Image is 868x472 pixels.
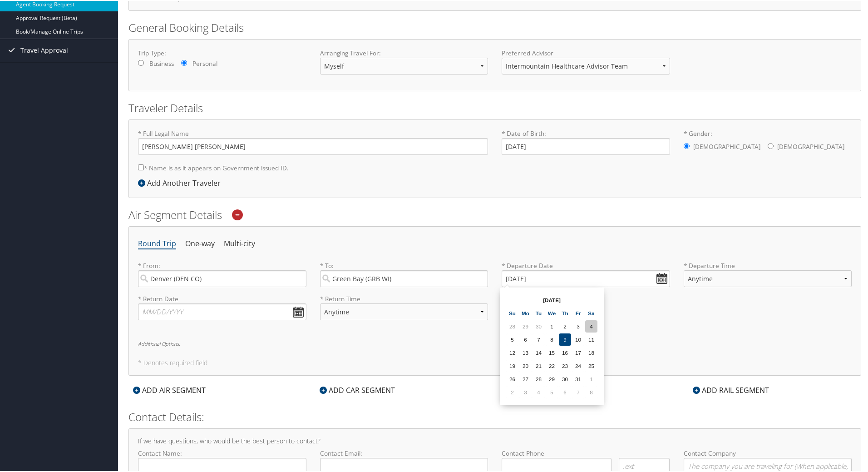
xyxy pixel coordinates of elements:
[546,333,558,345] td: 8
[768,142,774,148] input: * Gender:[DEMOGRAPHIC_DATA][DEMOGRAPHIC_DATA]
[138,137,488,154] input: * Full Legal Name
[138,437,852,443] h4: If we have questions, who would be the best person to contact?
[684,128,852,155] label: * Gender:
[533,346,545,358] td: 14
[138,340,852,345] h6: Additional Options:
[559,319,571,332] td: 2
[684,260,852,293] label: * Departure Time
[138,177,225,188] div: Add Another Traveler
[533,359,545,371] td: 21
[519,346,532,358] td: 13
[506,319,518,332] td: 28
[559,346,571,358] td: 16
[320,269,488,286] input: City or Airport Code
[138,269,306,286] input: City or Airport Code
[572,359,584,371] td: 24
[149,58,174,67] label: Business
[519,385,532,397] td: 3
[138,48,306,57] label: Trip Type:
[502,448,670,457] label: Contact Phone
[128,206,861,222] h2: Air Segment Details
[559,372,571,384] td: 30
[192,58,217,67] label: Personal
[506,306,518,318] th: Su
[777,137,844,154] label: [DEMOGRAPHIC_DATA]
[506,385,518,397] td: 2
[519,319,532,332] td: 29
[546,359,558,371] td: 22
[506,359,518,371] td: 19
[559,306,571,318] th: Th
[533,372,545,384] td: 28
[519,372,532,384] td: 27
[533,333,545,345] td: 7
[585,333,597,345] td: 11
[128,408,861,424] h2: Contact Details:
[138,159,289,175] label: * Name is as it appears on Government issued ID.
[502,137,670,154] input: * Date of Birth:
[585,319,597,332] td: 4
[546,372,558,384] td: 29
[320,260,488,286] label: * To:
[572,319,584,332] td: 3
[585,372,597,384] td: 1
[546,306,558,318] th: We
[502,128,670,154] label: * Date of Birth:
[572,306,584,318] th: Fr
[519,293,584,305] th: [DATE]
[519,359,532,371] td: 20
[128,384,210,395] div: ADD AIR SEGMENT
[559,359,571,371] td: 23
[128,19,861,35] h2: General Booking Details
[315,384,399,395] div: ADD CAR SEGMENT
[546,385,558,397] td: 5
[585,346,597,358] td: 18
[502,260,670,269] label: * Departure Date
[572,385,584,397] td: 7
[320,48,488,57] label: Arranging Travel For:
[533,385,545,397] td: 4
[224,235,255,251] li: Multi-city
[688,384,774,395] div: ADD RAIL SEGMENT
[138,293,306,303] label: * Return Date
[559,333,571,345] td: 9
[138,235,176,251] li: Round Trip
[684,269,852,286] select: * Departure Time
[128,99,861,115] h2: Traveler Details
[138,164,144,169] input: * Name is as it appears on Government issued ID.
[572,346,584,358] td: 17
[572,372,584,384] td: 31
[138,303,306,319] input: MM/DD/YYYY
[138,128,488,154] label: * Full Legal Name
[693,137,760,154] label: [DEMOGRAPHIC_DATA]
[138,260,306,286] label: * From:
[546,346,558,358] td: 15
[533,306,545,318] th: Tu
[138,359,852,365] h5: * Denotes required field
[502,48,670,57] label: Preferred Advisor
[585,306,597,318] th: Sa
[519,306,532,318] th: Mo
[572,333,584,345] td: 10
[506,372,518,384] td: 26
[546,319,558,332] td: 1
[506,346,518,358] td: 12
[559,385,571,397] td: 6
[185,235,215,251] li: One-way
[585,385,597,397] td: 8
[506,333,518,345] td: 5
[519,333,532,345] td: 6
[20,38,68,61] span: Travel Approval
[533,319,545,332] td: 30
[585,359,597,371] td: 25
[502,269,670,286] input: MM/DD/YYYY
[684,142,690,148] input: * Gender:[DEMOGRAPHIC_DATA][DEMOGRAPHIC_DATA]
[320,293,488,303] label: * Return Time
